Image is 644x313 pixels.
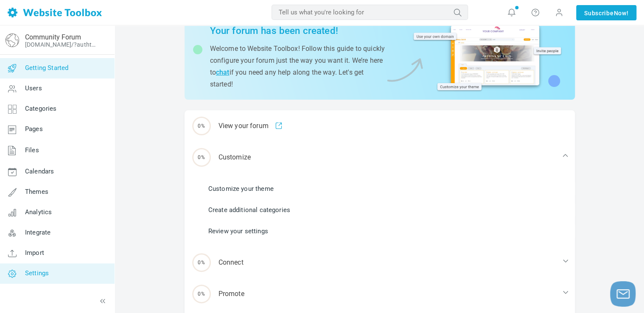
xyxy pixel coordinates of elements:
p: Welcome to Website Toolbox! Follow this guide to quickly configure your forum just the way you wa... [210,43,385,90]
span: Now! [613,8,628,18]
span: 0% [192,253,211,272]
span: Getting Started [25,64,68,72]
span: Files [25,146,39,154]
span: 0% [192,117,211,135]
a: Customize your theme [208,184,274,193]
div: View your forum [185,110,575,142]
div: Promote [185,278,575,310]
span: Calendars [25,168,54,175]
div: Connect [185,247,575,278]
span: Import [25,249,44,257]
a: 0% View your forum [185,110,575,142]
a: SubscribeNow! [576,5,636,20]
span: 0% [192,285,211,303]
span: Categories [25,105,57,112]
span: Analytics [25,208,52,216]
span: Integrate [25,229,50,236]
span: 0% [192,148,211,167]
span: Settings [25,269,49,277]
button: Launch chat [610,281,636,307]
a: [DOMAIN_NAME]/?authtoken=b91aec9cb5fd9a3fca1ecc79f0bf1e68&rememberMe=1 [25,41,99,48]
span: Themes [25,188,48,196]
h2: Your forum has been created! [210,25,385,36]
span: Pages [25,125,43,133]
a: Community Forum [25,33,81,41]
div: Customize [185,142,575,173]
a: Review your settings [208,226,268,236]
a: Create additional categories [208,205,290,215]
a: chat [216,68,230,76]
img: globe-icon.png [6,34,19,47]
input: Tell us what you're looking for [272,5,468,20]
span: Users [25,84,42,92]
